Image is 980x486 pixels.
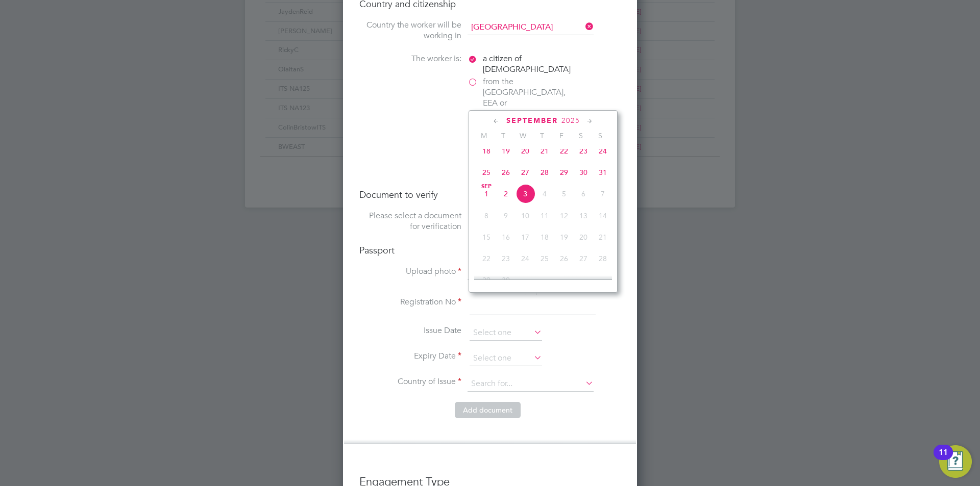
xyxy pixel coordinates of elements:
span: 20 [516,141,535,161]
span: 13 [574,206,593,225]
span: 1 [477,184,496,203]
span: 29 [554,163,574,182]
span: 19 [496,141,516,161]
span: S [571,131,591,140]
span: 4 [535,184,554,203]
label: Registration No [359,297,461,308]
input: Select one [470,351,542,366]
span: 24 [516,249,535,268]
label: Upload photo [359,266,461,277]
span: 21 [593,227,612,247]
span: F [552,131,571,140]
div: Passport [468,211,621,221]
span: 26 [496,163,516,182]
span: 8 [477,206,496,225]
span: September [506,116,558,125]
span: T [494,131,513,140]
label: Expiry Date [359,351,461,362]
span: 18 [477,141,496,161]
span: 3 [516,184,535,203]
span: 25 [477,163,496,182]
span: 11 [535,206,554,225]
label: Country the worker will be working in [359,20,461,41]
span: 19 [554,227,574,247]
span: 20 [574,227,593,247]
span: 17 [516,227,535,247]
span: 23 [496,249,516,268]
span: 2 [496,184,516,203]
span: 30 [574,163,593,182]
span: 28 [593,249,612,268]
span: from the [GEOGRAPHIC_DATA], EEA or [GEOGRAPHIC_DATA] [483,76,570,119]
span: 2025 [561,116,580,125]
span: S [591,131,610,140]
button: Add document [455,402,521,418]
span: 16 [496,227,516,247]
span: 22 [554,141,574,161]
label: Please select a document for verification [359,211,461,232]
label: The worker is: [359,54,461,64]
span: 26 [554,249,574,268]
span: 31 [593,163,612,182]
span: 12 [554,206,574,225]
span: 10 [516,206,535,225]
span: 27 [516,163,535,182]
label: Issue Date [359,325,461,336]
span: 9 [496,206,516,225]
button: Open Resource Center, 11 new notifications [939,445,972,478]
span: 28 [535,163,554,182]
h4: Document to verify [359,189,621,200]
span: 30 [496,270,516,290]
label: Country of Issue [359,376,461,387]
span: 25 [535,249,554,268]
span: 14 [593,206,612,225]
span: W [513,131,532,140]
span: 7 [593,184,612,203]
span: 18 [535,227,554,247]
span: 22 [477,249,496,268]
div: 11 [939,452,948,466]
span: 24 [593,141,612,161]
span: Sep [477,184,496,189]
div: Birth Certificate [468,221,621,232]
input: Search for... [468,20,594,35]
span: 6 [574,184,593,203]
h4: Passport [359,244,621,256]
input: Select one [470,325,542,341]
span: 21 [535,141,554,161]
span: 23 [574,141,593,161]
span: 29 [477,270,496,290]
span: 5 [554,184,574,203]
span: T [532,131,552,140]
span: 15 [477,227,496,247]
span: 27 [574,249,593,268]
input: Search for... [468,376,594,392]
span: a citizen of [DEMOGRAPHIC_DATA] [483,54,571,75]
span: M [474,131,494,140]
